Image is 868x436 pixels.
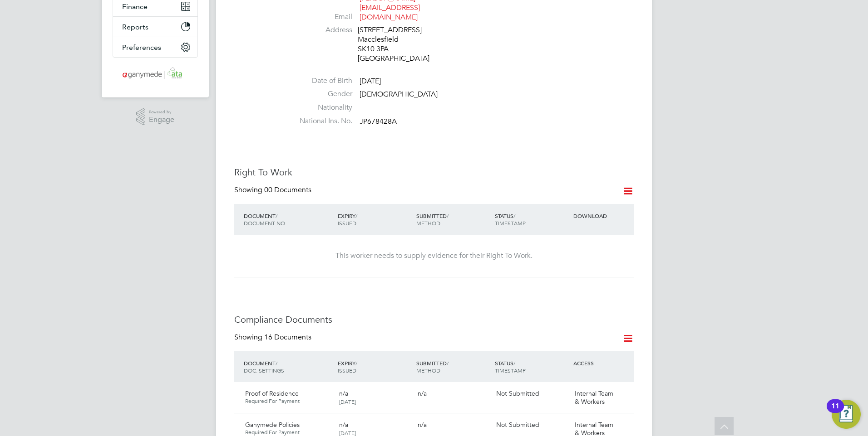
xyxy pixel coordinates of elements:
[245,397,332,405] span: Required For Payment
[242,355,335,378] div: DOCUMENT
[493,355,571,378] div: STATUS
[575,389,613,406] span: Internal Team & Workers
[571,208,634,224] div: DOWNLOAD
[276,359,277,367] span: /
[571,355,634,371] div: ACCESS
[289,76,352,86] label: Date of Birth
[496,421,539,429] span: Not Submitted
[513,212,515,219] span: /
[289,103,352,112] label: Nationality
[447,212,449,219] span: /
[245,421,300,429] span: Ganymede Policies
[831,406,839,418] div: 11
[496,389,539,397] span: Not Submitted
[245,429,332,436] span: Required For Payment
[360,117,397,126] span: JP678428A
[513,359,515,367] span: /
[335,355,414,378] div: EXPIRY
[120,67,191,81] img: ganymedesolutions-logo-retina.png
[149,108,174,116] span: Powered by
[122,23,148,31] span: Reports
[113,37,197,57] button: Preferences
[495,219,526,227] span: TIMESTAMP
[122,43,161,52] span: Preferences
[832,400,861,429] button: Open Resource Center, 11 new notifications
[264,185,311,194] span: 00 Documents
[244,367,284,374] span: DOC. SETTINGS
[355,359,357,367] span: /
[242,208,335,231] div: DOCUMENT
[122,2,148,11] span: Finance
[416,367,440,374] span: METHOD
[289,12,352,22] label: Email
[264,333,311,342] span: 16 Documents
[414,208,493,231] div: SUBMITTED
[360,90,438,99] span: [DEMOGRAPHIC_DATA]
[355,212,357,219] span: /
[418,421,427,429] span: n/a
[149,116,174,124] span: Engage
[495,367,526,374] span: TIMESTAMP
[493,208,571,231] div: STATUS
[416,219,440,227] span: METHOD
[447,359,449,367] span: /
[289,89,352,99] label: Gender
[289,116,352,126] label: National Ins. No.
[243,251,625,261] div: This worker needs to supply evidence for their Right To Work.
[234,166,634,178] h3: Right To Work
[338,367,356,374] span: ISSUED
[335,208,414,231] div: EXPIRY
[276,212,277,219] span: /
[339,421,348,429] span: n/a
[244,219,286,227] span: DOCUMENT NO.
[360,77,381,86] span: [DATE]
[418,389,427,397] span: n/a
[339,389,348,397] span: n/a
[339,398,356,405] span: [DATE]
[245,389,299,397] span: Proof of Residence
[289,25,352,35] label: Address
[234,333,313,342] div: Showing
[136,108,175,126] a: Powered byEngage
[113,17,197,37] button: Reports
[234,185,313,195] div: Showing
[113,67,198,81] a: Go to home page
[338,219,356,227] span: ISSUED
[414,355,493,378] div: SUBMITTED
[358,25,444,63] div: [STREET_ADDRESS] Macclesfield SK10 3PA [GEOGRAPHIC_DATA]
[234,314,634,325] h3: Compliance Documents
